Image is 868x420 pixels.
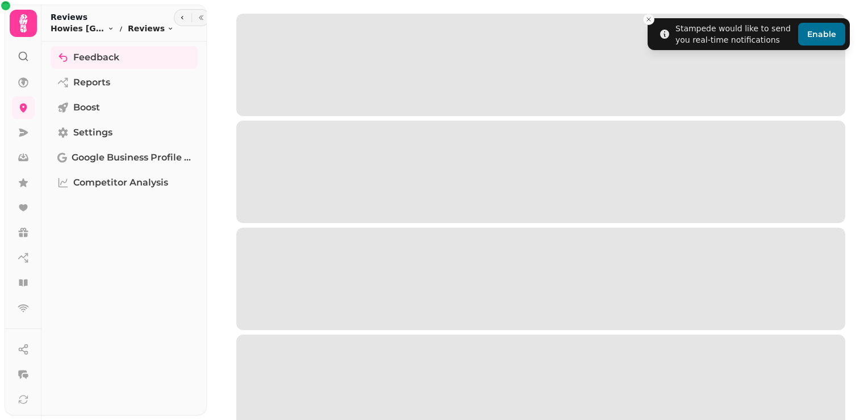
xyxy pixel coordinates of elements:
span: Feedback [73,51,119,64]
button: Enable [798,23,845,46]
a: Boost [51,96,198,119]
h2: Reviews [51,11,174,23]
span: Boost [73,101,100,114]
div: Stampede would like to send you real-time notifications [675,23,794,46]
a: Feedback [51,46,198,69]
span: Reports [73,76,110,89]
a: Reports [51,71,198,94]
a: Competitor Analysis [51,171,198,194]
button: Howies [GEOGRAPHIC_DATA] [51,23,114,34]
a: Settings [51,121,198,144]
nav: breadcrumb [51,23,174,34]
span: Howies [GEOGRAPHIC_DATA] [51,23,105,34]
span: Google Business Profile (Beta) [72,151,191,164]
button: Reviews [128,23,174,34]
a: Google Business Profile (Beta) [51,146,198,169]
span: Competitor Analysis [73,176,168,190]
span: Settings [73,126,112,139]
button: Close toast [643,14,654,25]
